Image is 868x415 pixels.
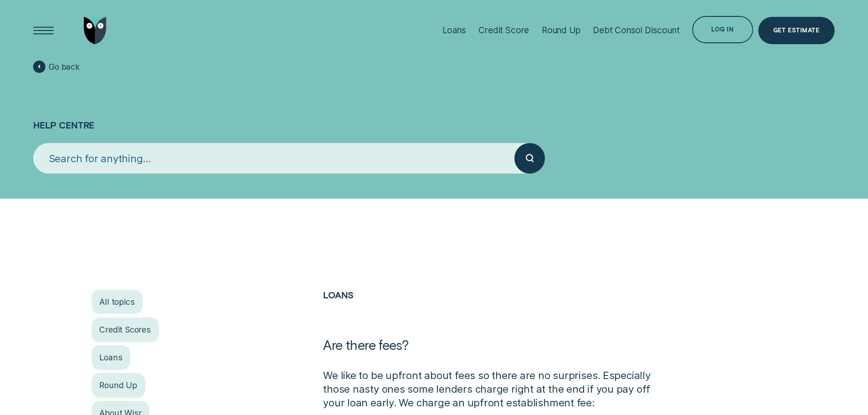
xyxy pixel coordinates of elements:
[33,74,834,143] h1: Help Centre
[92,290,143,314] a: All topics
[593,25,679,36] div: Debt Consol Discount
[542,25,580,36] div: Round Up
[92,345,131,369] a: Loans
[323,337,661,368] h1: Are there fees?
[323,289,354,300] a: Loans
[442,25,466,36] div: Loans
[33,143,514,174] input: Search for anything...
[758,17,835,44] a: Get Estimate
[514,143,545,174] button: Submit your search query.
[33,61,80,73] a: Go back
[49,62,80,72] span: Go back
[323,369,661,410] p: We like to be upfront about fees so there are no surprises. Especially those nasty ones some lend...
[92,318,159,342] a: Credit Scores
[478,25,529,36] div: Credit Score
[84,17,107,44] img: Wisr
[323,290,661,337] h2: Loans
[92,373,145,397] a: Round Up
[692,16,753,43] button: Log in
[30,17,57,44] button: Open Menu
